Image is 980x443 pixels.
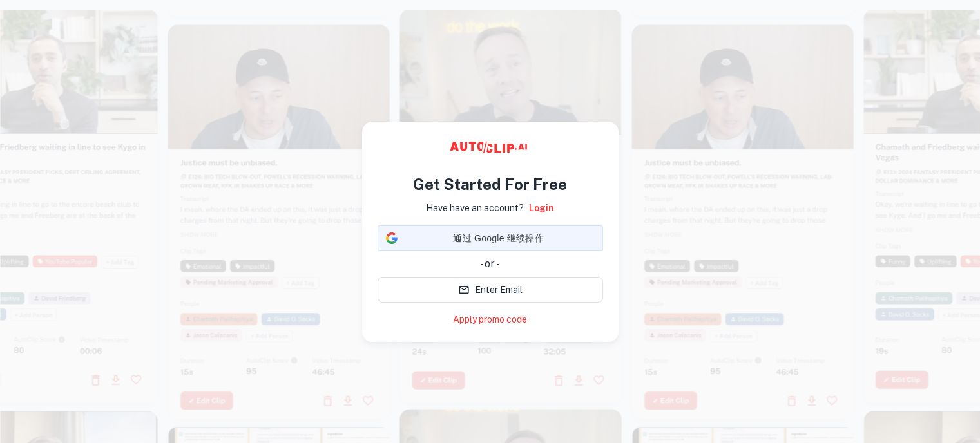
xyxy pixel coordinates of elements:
a: Apply promo code [453,313,527,326]
a: Login [529,201,554,215]
button: Enter Email [378,277,603,303]
h4: Get Started For Free [413,173,567,196]
div: 通过 Google 继续操作 [378,225,603,251]
div: - or - [378,256,603,272]
p: Have have an account? [426,201,524,215]
span: 通过 Google 继续操作 [403,232,595,245]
